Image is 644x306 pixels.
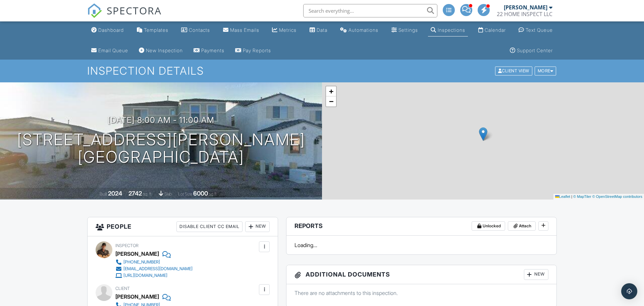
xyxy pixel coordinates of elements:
div: Support Center [517,48,553,53]
div: Email Queue [98,48,128,53]
div: Contacts [189,27,210,33]
h3: People [88,217,278,236]
h3: [DATE] 8:00 am - 11:00 am [108,116,214,125]
div: Pay Reports [243,48,271,53]
div: [PERSON_NAME] [115,249,159,259]
a: New Inspection [136,45,185,57]
p: There are no attachments to this inspection. [294,289,548,297]
div: Open Intercom Messenger [621,283,637,299]
div: [PERSON_NAME] [115,292,159,302]
div: Disable Client CC Email [176,221,243,232]
div: 6000 [193,190,208,197]
span: slab [164,192,172,197]
span: Built [100,192,107,197]
a: [EMAIL_ADDRESS][DOMAIN_NAME] [115,265,193,272]
div: Mass Emails [230,27,259,33]
a: Text Queue [516,24,555,36]
a: Zoom in [326,86,336,96]
div: New [245,221,270,232]
div: 2742 [128,190,142,197]
a: Email Queue [89,45,131,57]
span: Inspector [115,243,139,248]
a: [URL][DOMAIN_NAME] [115,272,193,279]
a: Pay Reports [232,45,274,57]
a: Inspections [428,24,468,36]
span: Client [115,286,130,291]
a: © MapTiler [573,195,591,199]
div: Client View [495,67,532,76]
span: | [571,195,572,199]
div: Automations [348,27,378,33]
div: Settings [398,27,418,33]
span: SPECTORA [107,3,162,17]
div: Data [317,27,327,33]
img: The Best Home Inspection Software - Spectora [87,3,102,18]
h3: Additional Documents [286,265,556,284]
a: Mass Emails [220,24,262,36]
a: Data [307,24,330,36]
span: Lot Size [178,192,192,197]
a: Zoom out [326,96,336,106]
div: 2024 [108,190,122,197]
a: Settings [389,24,421,36]
div: Inspections [438,27,465,33]
a: Metrics [269,24,299,36]
a: Calendar [476,24,508,36]
span: sq. ft. [143,192,152,197]
div: New [524,269,548,280]
h1: [STREET_ADDRESS][PERSON_NAME] [GEOGRAPHIC_DATA] [17,131,305,166]
span: − [329,97,333,105]
div: Dashboard [98,27,124,33]
div: [URL][DOMAIN_NAME] [123,273,167,278]
a: Dashboard [89,24,126,36]
div: [PHONE_NUMBER] [123,259,160,265]
a: Leaflet [555,195,570,199]
span: + [329,87,333,95]
div: Payments [201,48,224,53]
a: Contacts [178,24,213,36]
div: 22 HOME INSPECT LLC [497,11,552,17]
div: [PERSON_NAME] [504,4,547,11]
div: More [535,67,556,76]
a: [PHONE_NUMBER] [115,259,193,265]
img: Marker [479,127,487,141]
a: Payments [191,45,227,57]
a: SPECTORA [87,9,162,23]
div: Metrics [279,27,297,33]
input: Search everything... [303,4,437,17]
div: New Inspection [146,48,183,53]
a: Automations (Advanced) [337,24,381,36]
a: Support Center [507,45,555,57]
h1: Inspection Details [87,65,557,77]
a: Templates [134,24,171,36]
div: Calendar [485,27,506,33]
span: sq.ft. [209,192,217,197]
div: Text Queue [526,27,553,33]
div: [EMAIL_ADDRESS][DOMAIN_NAME] [123,266,193,272]
a: Client View [494,68,534,73]
div: Templates [144,27,168,33]
a: © OpenStreetMap contributors [592,195,642,199]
